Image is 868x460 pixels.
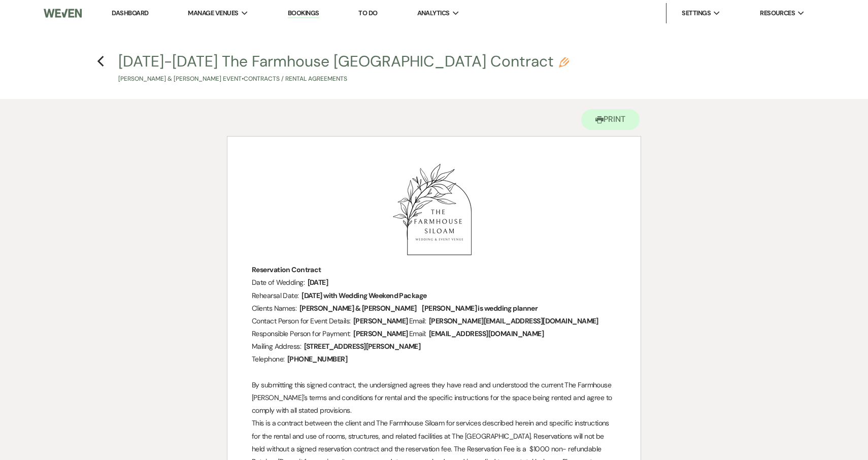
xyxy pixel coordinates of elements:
p: Rehearsal Date: [252,289,616,302]
img: Weven Logo [44,3,82,24]
span: [PERSON_NAME] & [PERSON_NAME] [298,303,418,314]
span: [EMAIL_ADDRESS][DOMAIN_NAME] [428,328,545,340]
span: [DATE] with Wedding Weekend Package [301,290,427,302]
strong: Reservation Contract [252,265,321,274]
p: Contact Person for Event Details: Email: [252,315,616,327]
span: Manage Venues [188,8,238,18]
span: Analytics [417,8,450,18]
img: The FarmHouse Siloam.png [383,162,485,264]
span: [STREET_ADDRESS][PERSON_NAME] [303,341,422,352]
span: Resources [760,8,795,18]
button: Print [581,109,640,130]
p: Date of Wedding: [252,276,616,289]
a: Dashboard [112,9,148,17]
button: [DATE]-[DATE] The Farmhouse [GEOGRAPHIC_DATA] Contract[PERSON_NAME] & [PERSON_NAME] Event•Contrac... [118,54,569,84]
span: [DATE] [307,277,329,288]
p: [PERSON_NAME] & [PERSON_NAME] Event • Contracts / Rental Agreements [118,74,569,84]
a: Bookings [288,9,319,18]
p: By submitting this signed contract, the undersigned agrees they have read and understood the curr... [252,379,616,417]
span: [PERSON_NAME][EMAIL_ADDRESS][DOMAIN_NAME] [428,315,599,327]
a: To Do [358,9,377,17]
p: Responsible Person for Payment: Email: [252,327,616,340]
span: [PERSON_NAME] [352,328,409,340]
span: [PERSON_NAME] is wedding planner [421,303,539,314]
span: [PERSON_NAME] [352,315,409,327]
p: Mailing Address: [252,340,616,353]
span: [PHONE_NUMBER] [286,353,348,365]
span: Settings [682,8,711,18]
p: Clients Names: [252,302,616,315]
p: Telephone: [252,353,616,366]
